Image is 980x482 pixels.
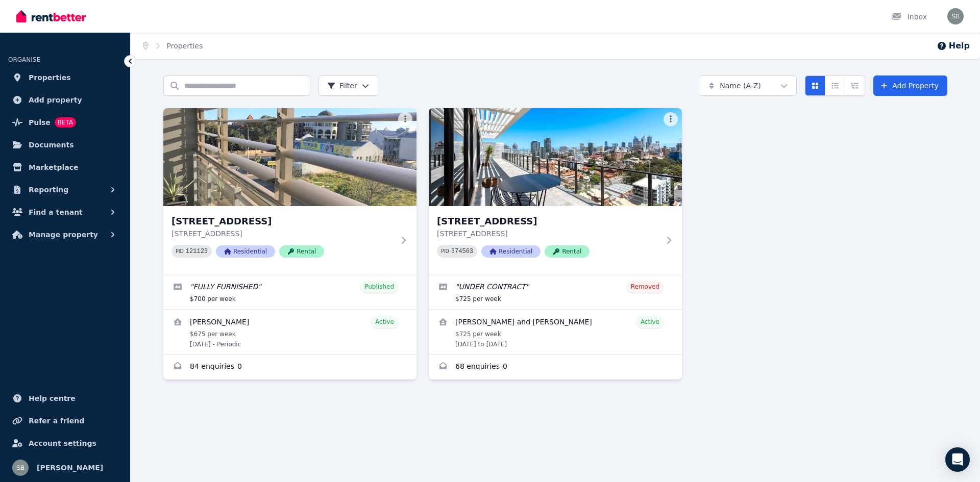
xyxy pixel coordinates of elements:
img: Slav Brajnik [12,460,29,476]
span: BETA [55,117,76,128]
img: Slav Brajnik [947,8,964,24]
span: Name (A-Z) [720,81,761,91]
a: Refer a friend [8,411,122,431]
h3: [STREET_ADDRESS] [171,214,394,229]
span: Help centre [29,392,76,404]
span: Reporting [29,184,68,196]
span: Properties [29,71,71,84]
div: Inbox [891,12,927,22]
span: Account settings [29,437,96,449]
button: Reporting [8,180,122,200]
button: Expanded list view [845,75,865,96]
div: Open Intercom Messenger [945,447,970,472]
div: View options [805,75,865,96]
button: More options [398,112,412,126]
a: 605/35 Bronte St, East Perth[STREET_ADDRESS][STREET_ADDRESS]PID 374563ResidentialRental [429,108,682,274]
button: Compact list view [825,75,845,96]
code: 121123 [186,248,208,255]
button: More options [664,112,678,126]
h3: [STREET_ADDRESS] [437,214,659,229]
a: Properties [167,42,203,50]
a: Help centre [8,388,122,409]
a: Edit listing: FULLY FURNISHED [163,274,416,309]
span: Add property [29,94,82,106]
span: Pulse [29,116,51,129]
small: PID [441,248,449,254]
span: Filter [327,81,357,91]
span: Rental [279,245,324,258]
button: Filter [318,75,378,96]
img: 605/35 Bronte St, East Perth [429,108,682,206]
a: Enquiries for 605/35 Bronte St, East Perth [429,355,682,379]
button: Card view [805,75,825,96]
button: Manage property [8,224,122,245]
button: Help [937,40,970,52]
small: PID [176,248,184,254]
span: Rental [545,245,590,258]
a: View details for Timothy Mitchell [163,310,416,354]
span: Refer a friend [29,415,84,427]
span: Find a tenant [29,206,83,218]
a: Edit listing: UNDER CONTRACT [429,274,682,309]
p: [STREET_ADDRESS] [171,229,394,239]
span: Marketplace [29,161,78,173]
a: Add property [8,90,122,110]
img: RentBetter [16,9,86,24]
a: Marketplace [8,157,122,177]
button: Find a tenant [8,202,122,222]
code: 374563 [451,248,473,255]
a: Account settings [8,433,122,453]
span: Manage property [29,229,98,241]
a: Properties [8,67,122,88]
a: Add Property [873,75,947,96]
a: Enquiries for 34/10 Quarry Street, Fremantle [163,355,416,379]
button: Name (A-Z) [699,75,797,96]
span: Documents [29,139,74,151]
nav: Breadcrumb [131,33,215,59]
a: PulseBETA [8,112,122,133]
span: [PERSON_NAME] [37,462,103,474]
a: View details for Abigail Ward and Ryan Healy [429,310,682,354]
span: ORGANISE [8,56,40,63]
span: Residential [216,245,275,258]
a: 34/10 Quarry Street, Fremantle[STREET_ADDRESS][STREET_ADDRESS]PID 121123ResidentialRental [163,108,416,274]
a: Documents [8,135,122,155]
p: [STREET_ADDRESS] [437,229,659,239]
img: 34/10 Quarry Street, Fremantle [163,108,416,206]
span: Residential [481,245,541,258]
